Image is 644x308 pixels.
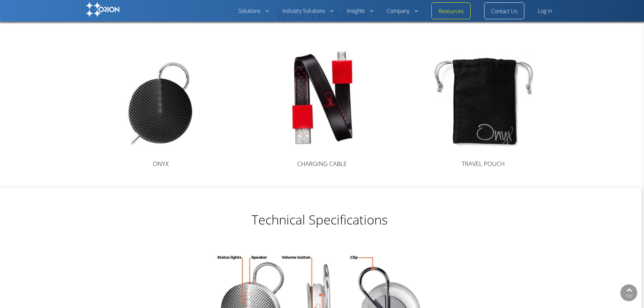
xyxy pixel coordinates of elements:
img: travel Pouch [432,56,534,147]
h4: TRAVEL POUCH [408,160,559,168]
img: Orion [86,2,119,17]
h2: What’s Included [86,7,559,22]
a: Contact Us [491,7,517,16]
a: Log in [538,7,552,15]
a: Insights [347,7,373,15]
a: Industry Solutions [282,7,333,15]
h4: CHARGING CABLE [246,160,398,168]
h4: ONYX [86,160,237,168]
a: Solutions [238,7,269,15]
a: Resources [438,7,463,16]
iframe: Chat Widget [522,230,644,308]
img: Orion onxy [124,46,198,147]
a: Company [387,7,418,15]
img: Bitmap [287,46,358,147]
